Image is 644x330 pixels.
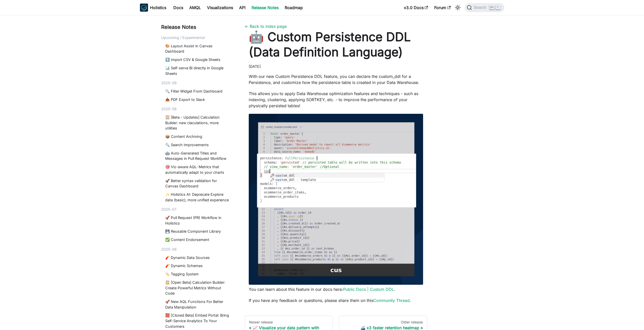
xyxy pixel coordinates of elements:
[431,4,454,12] a: Forum
[161,247,233,252] div: 2025-06
[472,5,489,10] span: Search
[165,237,231,243] a: ✅ Content Endorsement
[165,43,231,54] a: 🎨 Layout Assist in Canvas Dashboard
[161,23,233,330] nav: Blog recent posts navigation
[161,207,233,212] div: 2025-07
[165,150,231,161] a: 🤖 Auto-Generated Titles and Messages in Pull Request Workflow
[150,5,166,11] b: Holistics
[495,5,501,10] kbd: K
[465,3,504,12] button: Search (Ctrl+K)
[161,35,233,40] div: Upcoming / Experimental
[249,297,423,303] p: If you have any feedback or questions, please share them on this .
[343,287,394,292] a: Public Docs | Custom DDL
[165,299,231,310] a: 🚀 New AQL Functions For Better Data Manipulation
[343,320,423,324] div: Older release
[165,89,231,94] a: 🔍 Filter Widget From Dashboard
[140,4,148,12] img: Holistics
[245,24,287,29] a: ← Back to index page
[249,286,423,292] p: You can learn about this feature in our docs here: .
[140,4,166,12] a: HolisticsHolistics
[249,114,423,285] img: Custom DDL
[249,91,423,109] p: This allows you to apply Data Warehouse optimization features and techniques - such as indexing, ...
[161,80,233,86] div: 2025-09
[249,73,423,85] p: With our new Custom Persistence DDL feature, you can declare the custom_ddl for a Persistence, an...
[165,97,231,102] a: 📤 PDF Export to Slack
[165,229,231,234] a: 💾 Reusable Component Library
[165,313,231,329] a: 🧱 [Closed Beta] Embed Portal: Bring Self-Service Analytics To Your Customers
[161,106,233,112] div: 2025-08
[249,29,423,60] h1: 🤖 Custom Persistence DDL (Data Definition Language)
[248,4,282,12] a: Release Notes
[165,255,231,260] a: 🧨 Dynamic Data Sources
[373,298,410,303] a: Community Thread
[186,4,204,12] a: AMQL
[249,320,329,324] div: Newer release
[204,4,236,12] a: Visualizations
[165,142,231,148] a: 🔍 Search Improvements
[165,115,231,131] a: 🧮 [Beta - Updates] Calculation Builder: new claculations, more utilities
[454,4,462,12] button: Switch between dark and light mode (currently light mode)
[165,65,231,76] a: 📊 Self-serve BI directly in Google Sheets
[165,192,231,203] a: ✨ Holistics AI: Deprecate Explore data (basic), more unified experience
[165,271,231,277] a: 🏷️ Tagging System
[165,57,231,62] a: ⬆️ Import CSV & Google Sheets
[161,23,233,31] div: Release Notes
[165,178,231,189] a: 🚀 Better syntax validation for Canvas Dashboard
[165,215,231,226] a: 🚀 Pull Request (PR) Workflow in Holistics
[236,4,248,12] a: API
[170,4,186,12] a: Docs
[165,134,231,139] a: 📦 Content Archiving
[249,64,261,69] time: [DATE]
[165,164,231,175] a: 🎯 Viz-aware AQL: Metrics that automatically adapt to your charts
[282,4,306,12] a: Roadmap
[165,263,231,269] a: 🧨 Dynamic Schemas
[165,280,231,296] a: 🧮 [Open Beta] Calculation Builder: Create Powerful Metrics Without Code
[401,4,431,12] a: v3.0 Docs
